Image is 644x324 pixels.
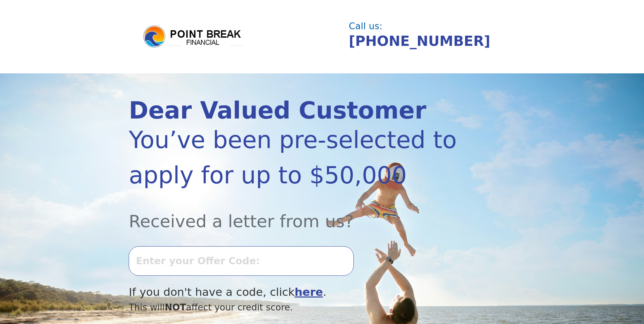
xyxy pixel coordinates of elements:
a: here [295,286,323,299]
div: Call us: [349,22,510,31]
div: If you don't have a code, click . [129,284,457,301]
span: NOT [165,302,186,312]
input: Enter your Offer Code: [129,246,353,275]
div: Received a letter from us? [129,193,457,234]
div: You’ve been pre-selected to apply for up to $50,000 [129,122,457,193]
div: This will affect your credit score. [129,301,457,314]
a: [PHONE_NUMBER] [349,33,491,49]
img: logo.png [142,24,244,49]
div: Dear Valued Customer [129,99,457,122]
